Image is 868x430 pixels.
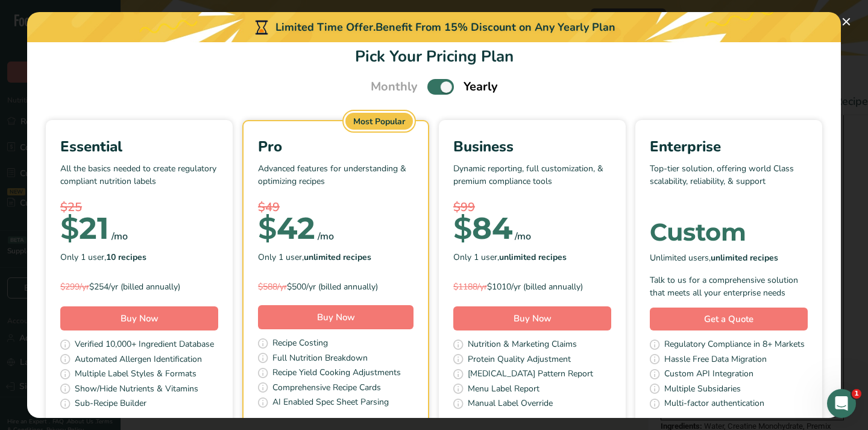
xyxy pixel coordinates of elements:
p: Dynamic reporting, full customization, & premium compliance tools [453,162,611,198]
div: $500/yr (billed annually) [258,280,414,293]
span: Buy Now [317,311,355,323]
div: $254/yr (billed annually) [60,280,218,293]
div: Enterprise [650,136,808,157]
div: 21 [60,217,109,241]
span: Multi-factor authentication [664,397,764,412]
span: Get a Quote [704,312,753,326]
span: Manual Label Override [468,397,553,412]
span: Recipe Yield Cooking Adjustments [272,366,401,381]
span: Only 1 user, [258,251,371,264]
span: Monthly [371,78,418,96]
span: Yearly [464,78,498,96]
span: Show/Hide Nutrients & Vitamins [75,382,198,397]
span: Unlimited users, [650,251,778,264]
span: $ [453,210,472,247]
span: Full Nutrition Breakdown [272,352,368,367]
span: $588/yr [258,281,287,292]
span: Protein Quality Adjustment [468,353,571,368]
iframe: Intercom live chat [827,389,856,418]
button: Buy Now [453,306,611,330]
div: Essential [60,136,218,157]
button: Buy Now [258,305,414,329]
div: Talk to us for a comprehensive solution that meets all your enterprise needs [650,274,808,299]
span: Automated Allergen Identification [75,353,202,368]
p: Top-tier solution, offering world Class scalability, reliability, & support [650,162,808,198]
span: Regulatory Compliance in 8+ Markets [664,338,805,353]
div: Pro [258,136,414,157]
div: $25 [60,198,218,217]
button: Buy Now [60,306,218,330]
span: Menu Label Report [468,382,539,397]
div: $1010/yr (billed annually) [453,280,611,293]
span: Multiple Subsidaries [664,382,741,397]
span: Custom API Integration [664,367,753,382]
b: 10 recipes [106,251,146,263]
span: Multiple Label Styles & Formats [75,367,197,382]
div: /mo [515,229,531,244]
a: See All Features [244,418,428,429]
span: Sub-Recipe Builder [75,397,146,412]
span: $ [258,210,277,247]
a: Get a Quote [650,308,808,331]
div: $49 [258,198,414,217]
span: 1 [852,389,861,399]
span: Hassle Free Data Migration [664,353,767,368]
div: $99 [453,198,611,217]
div: Limited Time Offer. [27,12,841,42]
div: 84 [453,217,512,241]
span: Comprehensive Recipe Cards [272,381,381,396]
span: $ [60,210,79,247]
div: Most Popular [345,113,413,130]
span: Nutrition & Marketing Claims [468,338,577,353]
b: unlimited recipes [304,251,371,263]
div: Custom [650,220,808,244]
span: Only 1 user, [453,251,567,264]
span: Only 1 user, [60,251,146,264]
span: $299/yr [60,281,89,292]
p: Advanced features for understanding & optimizing recipes [258,162,414,198]
b: unlimited recipes [711,252,778,264]
div: Benefit From 15% Discount on Any Yearly Plan [376,19,615,36]
span: Recipe Costing [272,337,328,352]
p: All the basics needed to create regulatory compliant nutrition labels [60,162,218,198]
span: [MEDICAL_DATA] Pattern Report [468,367,593,382]
div: /mo [318,229,334,244]
h1: Pick Your Pricing Plan [42,45,826,68]
span: Verified 10,000+ Ingredient Database [75,338,214,353]
div: 42 [258,217,315,241]
b: unlimited recipes [499,251,567,263]
span: Buy Now [121,312,159,324]
div: Business [453,136,611,157]
span: $1188/yr [453,281,487,292]
div: /mo [112,229,128,244]
span: Buy Now [514,312,552,324]
span: AI Enabled Spec Sheet Parsing [272,396,389,411]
